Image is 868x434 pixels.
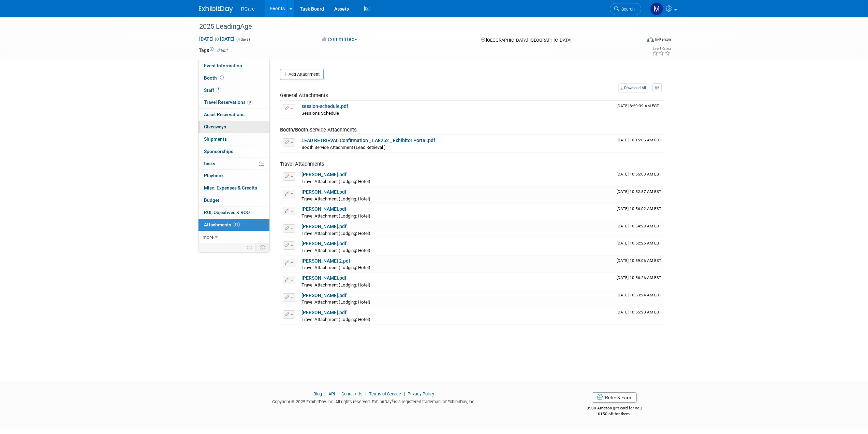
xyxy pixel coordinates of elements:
td: Tags [199,47,228,54]
a: [PERSON_NAME].pdf [301,172,347,177]
span: Asset Reservations [204,112,245,117]
a: [PERSON_NAME].pdf [301,189,347,195]
span: Upload Timestamp [617,275,661,280]
span: Upload Timestamp [617,224,661,228]
span: Sponsorships [204,149,233,154]
td: Upload Timestamp [614,204,664,221]
a: Budget [198,194,269,206]
a: Tasks [198,158,269,170]
span: Attachments [204,222,240,227]
a: Booth [198,72,269,84]
a: Misc. Expenses & Credits [198,182,269,194]
span: Travel Attachment (Lodging: Hotel) [301,299,370,305]
span: (4 days) [236,37,250,42]
a: Refer & Earn [592,392,637,403]
span: Booth not reserved yet [219,75,225,80]
div: Event Format [601,36,671,46]
td: Upload Timestamp [614,135,664,152]
td: Upload Timestamp [614,290,664,307]
td: Upload Timestamp [614,101,664,118]
a: [PERSON_NAME].pdf [301,206,347,212]
span: to [214,36,220,42]
span: Misc. Expenses & Credits [204,185,257,191]
span: Travel Attachment (Lodging: Hotel) [301,179,370,184]
span: [DATE] [DATE] [199,36,235,42]
a: Sponsorships [198,145,269,157]
a: Download All [618,83,648,93]
span: Travel Attachment (Lodging: Hotel) [301,196,370,201]
a: Terms of Service [369,391,401,396]
span: RCare [241,6,255,12]
div: Copyright © 2025 ExhibitDay, Inc. All rights reserved. ExhibitDay is a registered trademark of Ex... [199,397,549,405]
span: Giveaways [204,124,226,129]
td: Upload Timestamp [614,187,664,204]
span: Upload Timestamp [617,293,661,297]
span: | [364,391,368,396]
span: Upload Timestamp [617,172,661,177]
div: 2025 LeadingAge [197,20,631,33]
a: Attachments11 [198,219,269,231]
a: ROI, Objectives & ROO [198,207,269,219]
span: | [336,391,340,396]
a: [PERSON_NAME] 2.pdf [301,258,350,264]
span: | [402,391,407,396]
a: Giveaways [198,121,269,133]
td: Upload Timestamp [614,238,664,255]
span: Tasks [203,161,215,166]
span: Travel Attachment (Lodging: Hotel) [301,282,370,288]
span: Search [619,6,635,12]
td: Upload Timestamp [614,256,664,273]
td: Toggle Event Tabs [255,243,269,252]
a: LEAD RETRIEVAL Confirmation _ LAE252 _ Exhibitor Portal.pdf [301,138,435,143]
a: Event Information [198,60,269,72]
a: Staff8 [198,84,269,96]
span: Sessions Schedule [301,111,339,116]
span: Travel Attachment (Lodging: Hotel) [301,317,370,322]
span: [GEOGRAPHIC_DATA], [GEOGRAPHIC_DATA] [486,38,571,43]
span: Travel Attachment (Lodging: Hotel) [301,248,370,253]
span: Upload Timestamp [617,103,659,108]
span: Upload Timestamp [617,138,661,142]
sup: ® [392,398,394,402]
span: Travel Attachments [280,161,324,167]
span: Travel Attachment (Lodging: Hotel) [301,213,370,219]
span: Staff [204,87,221,93]
a: Edit [217,48,228,53]
span: Upload Timestamp [617,206,661,211]
span: Upload Timestamp [617,241,661,246]
span: Travel Reservations [204,99,252,105]
a: Search [610,3,641,15]
a: Travel Reservations9 [198,96,269,108]
a: Asset Reservations [198,109,269,121]
span: Booth Service Attachment (Lead Retrieval ) [301,145,386,150]
a: Playbook [198,170,269,182]
a: session-schedule.pdf [301,103,348,109]
a: [PERSON_NAME].pdf [301,310,347,315]
a: [PERSON_NAME].pdf [301,275,347,281]
span: Travel Attachment (Lodging: Hotel) [301,231,370,236]
div: Event Rating [652,47,671,50]
span: Budget [204,197,219,203]
span: Upload Timestamp [617,189,661,194]
a: Contact Us [341,391,363,396]
span: Booth [204,75,225,81]
span: Upload Timestamp [617,258,661,263]
div: $150 off for them. [559,411,670,417]
a: Privacy Policy [408,391,434,396]
span: ROI, Objectives & ROO [204,210,250,215]
span: 8 [216,87,221,93]
span: Shipments [204,136,227,142]
a: Shipments [198,133,269,145]
a: API [328,391,335,396]
img: ExhibitDay [199,6,233,13]
span: Playbook [204,173,224,178]
button: Committed [319,36,360,43]
a: [PERSON_NAME].pdf [301,293,347,298]
span: | [323,391,327,396]
span: 9 [247,100,252,105]
img: Format-Inperson.png [647,37,654,42]
td: Upload Timestamp [614,273,664,290]
button: Add Attachment [280,69,324,80]
span: 11 [233,222,240,227]
span: Upload Timestamp [617,310,661,314]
